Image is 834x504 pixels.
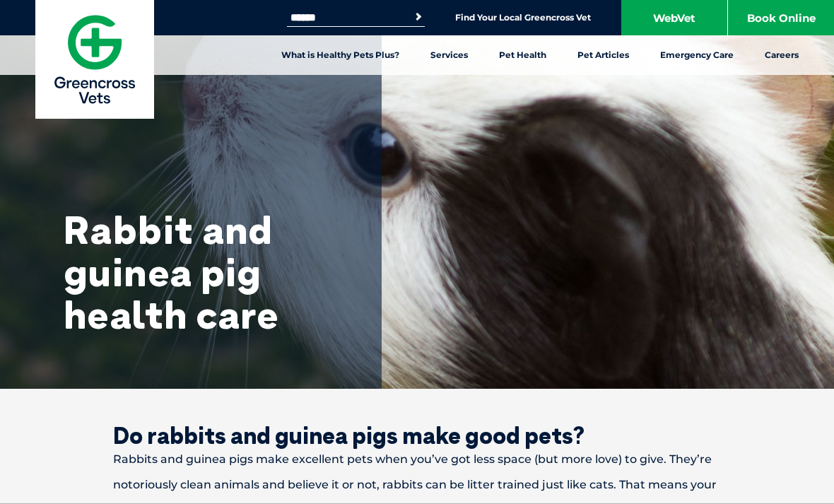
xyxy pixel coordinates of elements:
h2: Do rabbits and guinea pigs make good pets? [64,424,770,447]
a: Careers [749,35,814,75]
a: Find Your Local Greencross Vet [455,12,591,23]
h1: Rabbit and guinea pig health care [64,209,346,336]
a: Pet Health [483,35,562,75]
a: Pet Articles [562,35,645,75]
a: What is Healthy Pets Plus? [266,35,415,75]
a: Services [415,35,483,75]
a: Emergency Care [645,35,749,75]
button: Search [411,10,425,24]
